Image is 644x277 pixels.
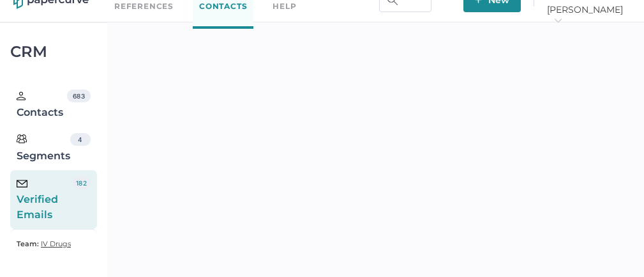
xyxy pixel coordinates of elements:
div: 4 [70,133,91,146]
div: Contacts [17,90,67,120]
div: Verified Emails [17,177,72,223]
a: Team: IV Drugs [17,236,71,251]
div: Segments [17,133,70,164]
img: email-icon-black.c777dcea.svg [17,180,27,187]
div: CRM [10,46,97,58]
i: arrow_right [553,16,562,25]
img: segments.b9481e3d.svg [17,134,27,144]
img: person.20a629c4.svg [17,91,26,100]
div: 683 [67,90,91,102]
span: IV Drugs [41,239,71,248]
div: 182 [72,177,91,189]
span: [PERSON_NAME] [547,4,631,27]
